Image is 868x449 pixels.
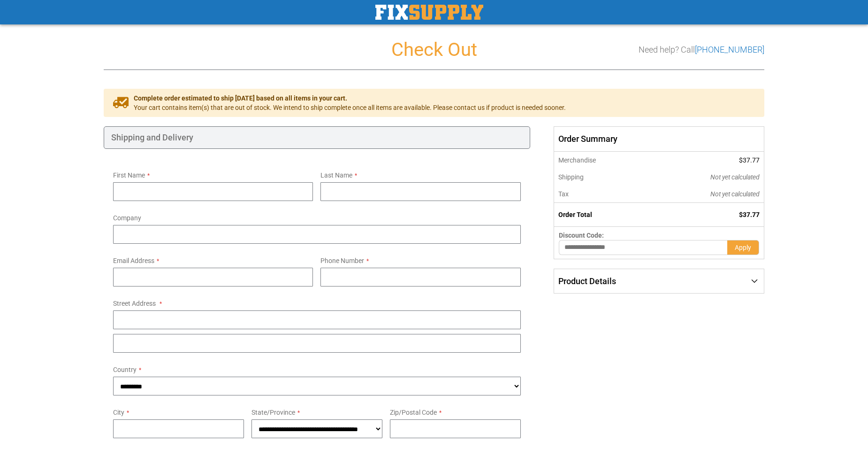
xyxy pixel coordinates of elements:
span: Order Summary [554,126,764,152]
span: Complete order estimated to ship [DATE] based on all items in your cart. [134,93,566,103]
span: Apply [735,244,751,251]
a: [PHONE_NUMBER] [695,45,764,54]
strong: Order Total [558,211,592,218]
span: Discount Code: [559,232,604,239]
span: Shipping [558,173,584,181]
a: store logo [375,5,483,20]
span: $37.77 [739,156,760,164]
th: Merchandise [554,152,647,169]
span: Zip/Postal Code [390,409,437,416]
span: Country [113,366,137,373]
span: Company [113,214,141,222]
span: Not yet calculated [710,173,760,181]
img: Fix Industrial Supply [375,5,483,20]
span: Email Address [113,257,154,264]
span: City [113,409,124,416]
span: Phone Number [320,257,364,264]
h1: Check Out [104,39,764,60]
th: Tax [554,186,647,203]
span: Last Name [320,171,352,179]
span: State/Province [251,409,295,416]
span: Product Details [558,276,616,286]
span: Your cart contains item(s) that are out of stock. We intend to ship complete once all items are a... [134,103,566,112]
button: Apply [727,240,759,255]
span: First Name [113,171,145,179]
span: Not yet calculated [710,190,760,198]
div: Shipping and Delivery [104,126,530,149]
h3: Need help? Call [639,45,764,54]
span: $37.77 [739,211,760,218]
span: Street Address [113,300,156,307]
